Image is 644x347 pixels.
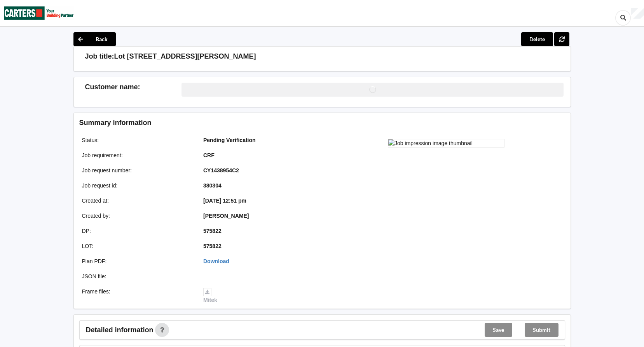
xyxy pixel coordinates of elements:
[203,137,256,143] b: Pending Verification
[77,257,198,265] div: Plan PDF :
[203,167,239,173] b: CY1438954C2
[203,182,222,189] b: 380304
[85,52,114,61] h3: Job title:
[86,326,154,333] span: Detailed information
[77,242,198,250] div: LOT :
[77,151,198,159] div: Job requirement :
[631,8,644,19] div: User Profile
[77,167,198,174] div: Job request number :
[203,258,229,264] a: Download
[521,32,553,46] button: Delete
[77,227,198,235] div: DP :
[77,197,198,205] div: Created at :
[85,83,182,92] h3: Customer name :
[203,243,222,249] b: 575822
[77,182,198,189] div: Job request id :
[73,32,116,46] button: Back
[77,212,198,220] div: Created by :
[203,213,249,219] b: [PERSON_NAME]
[4,0,74,26] img: Carters
[77,272,198,280] div: JSON file :
[388,139,504,147] img: Job impression image thumbnail
[79,118,441,127] h3: Summary information
[203,288,217,303] a: Mitek
[203,228,222,234] b: 575822
[203,152,215,158] b: CRF
[114,52,256,61] h3: Lot [STREET_ADDRESS][PERSON_NAME]
[77,136,198,144] div: Status :
[203,198,246,204] b: [DATE] 12:51 pm
[77,288,198,304] div: Frame files :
